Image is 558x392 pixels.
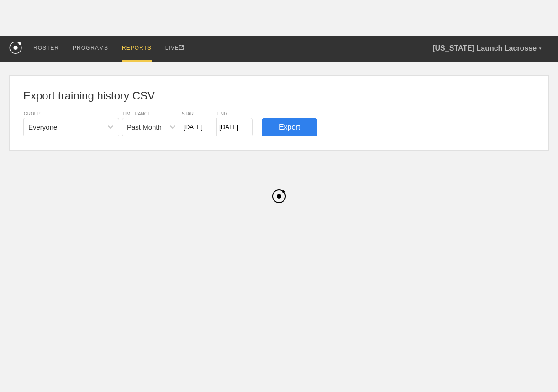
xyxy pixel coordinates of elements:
[73,36,108,60] div: PROGRAMS
[122,36,152,62] div: REPORTS
[122,111,181,116] div: TIME RANGE
[512,348,558,392] iframe: Chat Widget
[66,36,115,60] a: PROGRAMS
[115,36,158,62] a: REPORTS
[9,42,22,54] img: logo
[26,36,66,60] a: ROSTER
[432,36,549,62] div: [US_STATE] Launch Lacrosse
[28,123,57,131] div: Everyone
[23,111,119,116] div: GROUP
[181,111,217,116] div: START
[217,111,253,116] div: END
[127,123,162,131] div: Past Month
[33,36,59,60] div: ROSTER
[270,188,287,204] img: black_logo.png
[262,118,317,136] div: Export
[23,89,535,102] h1: Export training history CSV
[538,45,542,52] div: ▼
[181,118,217,136] input: From
[217,118,253,136] input: To
[158,36,190,60] a: LIVE
[165,36,184,60] div: LIVE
